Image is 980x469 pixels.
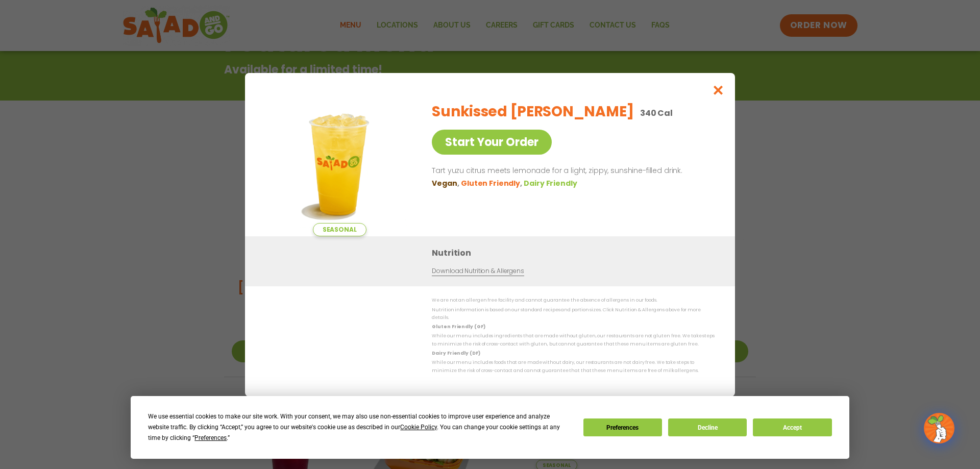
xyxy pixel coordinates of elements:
span: Seasonal [313,223,366,236]
h2: Sunkissed [PERSON_NAME] [432,101,634,122]
img: Featured product photo for Sunkissed Yuzu Lemonade [268,93,411,236]
li: Dairy Friendly [524,178,579,188]
span: Cookie Policy [400,424,437,431]
p: 340 Cal [640,107,673,119]
p: Nutrition information is based on our standard recipes and portion sizes. Click Nutrition & Aller... [432,306,715,322]
button: Preferences [583,418,662,436]
p: While our menu includes foods that are made without dairy, our restaurants are not dairy free. We... [432,359,715,375]
button: Accept [753,418,831,436]
strong: Gluten Friendly (GF) [432,324,485,330]
strong: Dairy Friendly (DF) [432,350,480,356]
p: We are not an allergen free facility and cannot guarantee the absence of allergens in our foods. [432,297,715,304]
h3: Nutrition [432,246,720,259]
button: Decline [668,418,747,436]
button: Close modal [702,73,735,107]
p: Tart yuzu citrus meets lemonade for a light, zippy, sunshine-filled drink. [432,165,710,177]
a: Start Your Order [432,130,552,155]
li: Gluten Friendly [461,178,524,188]
p: While our menu includes ingredients that are made without gluten, our restaurants are not gluten ... [432,332,715,348]
a: Download Nutrition & Allergens [432,266,524,276]
span: Preferences [194,434,227,441]
div: Cookie Consent Prompt [131,396,849,459]
li: Vegan [432,178,461,188]
div: We use essential cookies to make our site work. With your consent, we may also use non-essential ... [148,411,571,443]
img: wpChatIcon [925,414,953,442]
